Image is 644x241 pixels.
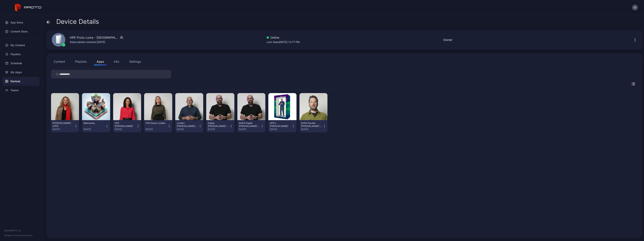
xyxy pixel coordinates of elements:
[2,77,40,86] a: Devices
[51,58,68,65] button: Content
[2,18,40,27] a: App Store
[2,27,40,36] a: Content Store
[127,58,144,65] button: Settings
[270,128,292,131] div: [DATE]
[2,59,40,68] a: Schedule
[84,122,108,131] button: Mekorama[DATE]
[5,229,37,232] div: © 2025 PROTO, Inc.
[267,40,300,44] div: Last Seen [DATE] 12:17 PM
[239,122,264,131] button: NVDA Digital [PERSON_NAME] - (HPE)[DATE]
[2,68,40,77] a: My Apps
[53,128,74,131] div: [DATE]
[270,122,290,128] div: HPE's Antonio Nearly
[5,234,17,236] span: Version 1.13.1 •
[84,128,105,131] div: [DATE]
[72,58,89,65] button: Playlists
[114,59,119,64] div: Info
[177,122,197,128] div: London Antonio Nearly (HPE)
[177,122,202,131] button: London [PERSON_NAME] (HPE)[DATE]
[84,122,104,125] div: Mekorama
[301,122,322,128] div: NVDA Double Dan - (HPE)
[53,122,77,131] button: [PERSON_NAME] - (HPE)[DATE]
[239,128,261,131] div: [DATE]
[70,35,119,40] div: HPE Proto Luma - [GEOGRAPHIC_DATA]
[267,35,300,40] div: Online
[2,86,40,95] a: Teams
[301,128,323,131] div: [DATE]
[208,128,229,131] div: [DATE]
[208,122,228,128] div: Digital Daniel - (HPE)
[94,58,107,65] button: Apps
[301,122,326,131] button: NVDA Double [PERSON_NAME] - (HPE)[DATE]
[115,122,135,128] div: HPE Krista London
[239,122,260,128] div: NVDA Digital Daniel - (HPE)
[129,59,141,64] div: Settings
[17,234,32,236] a: Terms Of Service
[111,58,122,65] button: Info
[2,50,40,59] a: Playlists
[146,122,166,125] div: HPE Grace London
[2,41,40,50] a: My Content
[146,128,167,131] div: [DATE]
[70,40,123,44] div: Subscription renewal [DATE]
[443,38,452,42] div: Owner
[146,122,171,131] button: HPE Grace London[DATE]
[177,128,199,131] div: [DATE]
[115,128,136,131] div: [DATE]
[632,5,638,11] button: H
[208,122,233,131] button: Digital [PERSON_NAME] - (HPE)[DATE]
[56,18,99,25] span: Device Details
[115,122,140,131] button: HPE [PERSON_NAME][DATE]
[270,122,295,131] button: HPE's [PERSON_NAME][DATE]
[53,122,73,128] div: Lisa Kristine - (HPE)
